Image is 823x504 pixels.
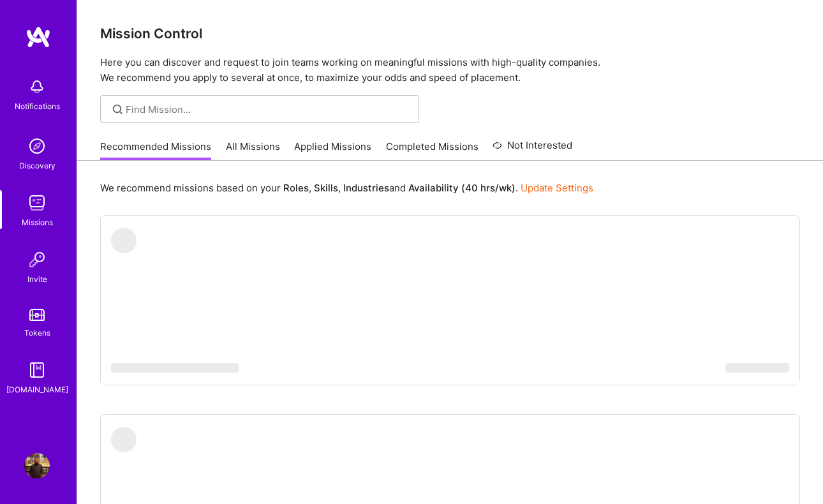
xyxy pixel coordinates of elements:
i: icon SearchGrey [110,102,125,117]
div: Discovery [19,159,56,172]
a: Applied Missions [294,140,371,161]
div: Invite [27,272,47,286]
p: We recommend missions based on your , , and . [100,181,593,195]
p: Here you can discover and request to join teams working on meaningful missions with high-quality ... [100,55,800,85]
b: Availability (40 hrs/wk) [408,182,515,194]
img: User Avatar [24,453,50,478]
img: guide book [24,357,50,383]
b: Roles [283,182,309,194]
div: Tokens [24,326,50,339]
b: Skills [314,182,338,194]
div: Missions [22,216,53,229]
img: Invite [24,247,50,272]
img: tokens [29,309,45,321]
div: [DOMAIN_NAME] [6,383,68,396]
div: Notifications [15,100,60,113]
a: Update Settings [521,182,593,194]
a: All Missions [226,140,280,161]
b: Industries [343,182,389,194]
img: logo [26,26,51,48]
a: Not Interested [493,138,572,161]
a: User Avatar [21,453,53,478]
img: discovery [24,133,50,159]
input: Find Mission... [126,103,410,116]
h3: Mission Control [100,26,800,41]
a: Recommended Missions [100,140,211,161]
a: Completed Missions [386,140,478,161]
img: bell [24,74,50,100]
img: teamwork [24,190,50,216]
